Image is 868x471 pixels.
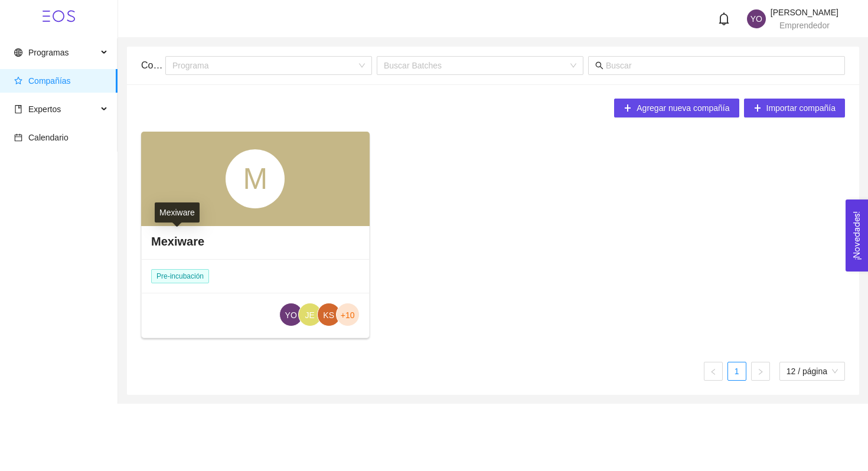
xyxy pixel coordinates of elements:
div: Compañías [141,48,165,82]
span: 12 / página [787,362,838,380]
span: Pre-incubación [151,269,209,283]
button: plusImportar compañía [744,99,846,117]
span: bell [717,12,730,25]
span: YO [750,9,762,28]
li: Página siguiente [751,362,770,381]
span: Agregar nueva compañía [637,102,729,115]
h4: Mexiware [151,233,204,250]
span: Expertos [28,104,61,114]
span: star [14,77,22,85]
span: KS [323,303,334,327]
button: left [704,362,723,381]
span: Importar compañía [766,102,836,115]
span: [PERSON_NAME] [771,8,838,17]
a: 1 [728,362,746,380]
button: right [751,362,770,381]
span: Emprendedor [779,21,830,30]
span: JE [305,303,314,327]
span: YO [285,303,297,327]
button: plusAgregar nueva compañía [614,99,739,117]
span: right [757,368,764,375]
span: +10 [341,303,355,327]
span: calendar [14,133,22,142]
span: plus [753,104,762,113]
span: book [14,105,22,113]
div: M [226,149,285,208]
span: search [595,61,603,70]
span: global [14,48,22,57]
span: Compañías [28,76,71,86]
li: 1 [727,362,746,381]
span: Calendario [28,133,68,142]
span: plus [624,104,632,113]
span: Programas [28,48,68,57]
div: Mexiware [155,202,200,223]
span: left [710,368,717,375]
div: tamaño de página [779,362,845,381]
button: Open Feedback Widget [846,199,868,272]
li: Página anterior [704,362,723,381]
input: Buscar [606,59,838,72]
